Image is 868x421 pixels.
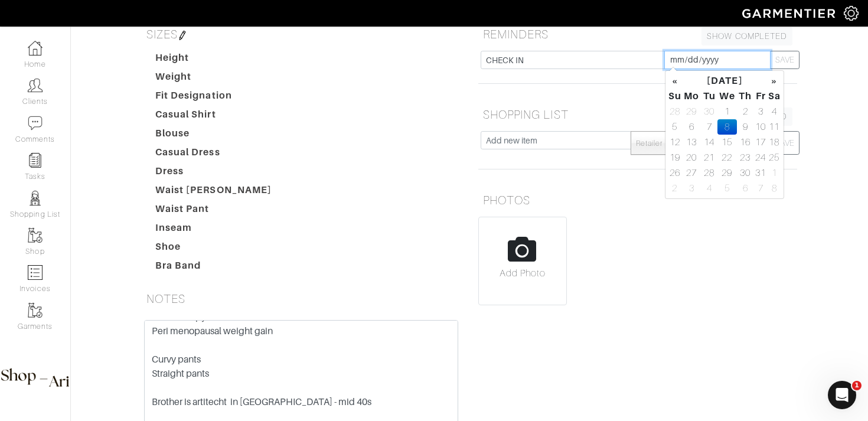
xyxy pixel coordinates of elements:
[682,73,768,89] th: [DATE]
[844,6,859,21] img: gear-icon-white-bd11855cb880d31180b6d7d6211b90ccbf57a29d726f0c71d8c61bd08dd39cc2.png
[736,3,844,24] img: garmentier-logo-header-white-b43fb05a5012e4ada735d5af1a66efaba907eab6374d6393d1fbf88cb4ef424d.png
[753,150,767,165] td: 24
[478,188,797,212] h5: PHOTOS
[178,31,187,40] img: pen-cf24a1663064a2ec1b9c1bd2387e9de7a2fa800b781884d57f21acf72779bad2.png
[768,104,781,119] td: 4
[668,104,682,119] td: 28
[737,165,753,181] td: 30
[717,165,738,181] td: 29
[668,73,682,89] th: «
[770,51,800,69] button: SAVE
[146,126,281,145] dt: Blouse
[668,89,682,104] th: Su
[146,145,281,164] dt: Casual Dress
[636,132,691,155] span: Retailer
[668,181,682,196] td: 2
[682,135,701,150] td: 13
[682,119,701,135] td: 6
[146,164,281,183] dt: Dress
[701,181,717,196] td: 4
[478,22,797,46] h5: REMINDERS
[682,89,701,104] th: Mo
[146,70,281,89] dt: Weight
[768,119,781,135] td: 11
[146,221,281,240] dt: Inseam
[768,181,781,196] td: 8
[146,202,281,221] dt: Waist Pant
[28,78,43,93] img: clients-icon-6bae9207a08558b7cb47a8932f037763ab4055f8c8b6bfacd5dc20c3e0201464.png
[701,135,717,150] td: 14
[668,135,682,150] td: 12
[682,165,701,181] td: 27
[701,27,792,45] a: SHOW COMPLETED
[28,41,43,56] img: dashboard-icon-dbcd8f5a0b271acd01030246c82b418ddd0df26cd7fceb0bd07c9910d44c42f6.png
[753,135,767,150] td: 17
[146,51,281,70] dt: Height
[753,119,767,135] td: 10
[717,181,738,196] td: 5
[28,153,43,168] img: reminder-icon-8004d30b9f0a5d33ae49ab947aed9ed385cf756f9e5892f1edd6e32f2345188e.png
[737,104,753,119] td: 2
[753,104,767,119] td: 3
[142,287,461,311] h5: NOTES
[717,135,738,150] td: 15
[768,150,781,165] td: 25
[146,107,281,126] dt: Casual Shirt
[753,89,767,104] th: Fr
[701,104,717,119] td: 30
[142,22,461,46] h5: SIZES
[682,104,701,119] td: 29
[668,165,682,181] td: 26
[481,51,665,69] input: Add new item...
[768,73,781,89] th: »
[28,191,43,205] img: stylists-icon-eb353228a002819b7ec25b43dbf5f0378dd9e0616d9560372ff212230b889e62.png
[28,228,43,243] img: garments-icon-b7da505a4dc4fd61783c78ac3ca0ef83fa9d6f193b1c9dc38574b1d14d53ca28.png
[737,135,753,150] td: 16
[770,131,800,155] button: SAVE
[701,119,717,135] td: 7
[146,259,281,278] dt: Bra Band
[768,165,781,181] td: 1
[28,116,43,130] img: comment-icon-a0a6a9ef722e966f86d9cbdc48e553b5cf19dbc54f86b18d962a5391bc8f6eb6.png
[737,89,753,104] th: Th
[146,89,281,107] dt: Fit Designation
[28,265,43,280] img: orders-icon-0abe47150d42831381b5fb84f609e132dff9fe21cb692f30cb5eec754e2cba89.png
[146,183,281,202] dt: Waist [PERSON_NAME]
[701,89,717,104] th: Tu
[768,89,781,104] th: Sa
[717,89,738,104] th: We
[701,165,717,181] td: 28
[146,240,281,259] dt: Shoe
[737,181,753,196] td: 6
[753,181,767,196] td: 7
[28,303,43,318] img: garments-icon-b7da505a4dc4fd61783c78ac3ca0ef83fa9d6f193b1c9dc38574b1d14d53ca28.png
[481,131,631,149] input: Add new item
[717,104,738,119] td: 1
[828,381,856,409] iframe: Intercom live chat
[668,119,682,135] td: 5
[737,119,753,135] td: 9
[753,165,767,181] td: 31
[682,150,701,165] td: 20
[852,381,862,390] span: 1
[737,150,753,165] td: 23
[717,119,738,135] td: 8
[701,150,717,165] td: 21
[717,150,738,165] td: 22
[682,181,701,196] td: 3
[768,135,781,150] td: 18
[668,150,682,165] td: 19
[478,103,797,126] h5: SHOPPING LIST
